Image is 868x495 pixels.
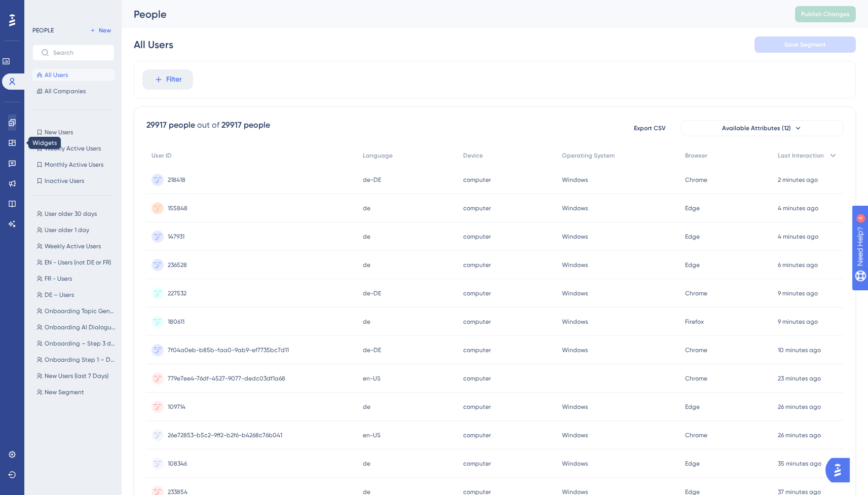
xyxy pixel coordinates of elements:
[624,120,675,136] button: Export CSV
[562,176,588,184] span: Windows
[32,126,115,138] button: New Users
[778,205,818,212] time: 4 minutes ago
[168,176,185,184] span: 218418
[778,460,821,467] time: 35 minutes ago
[32,224,121,236] button: User older 1 day
[685,318,704,326] span: Firefox
[685,403,700,411] span: Edge
[32,337,121,350] button: Onboarding – Step 3 done
[562,318,588,326] span: Windows
[778,318,818,325] time: 9 minutes ago
[754,36,856,53] button: Save Segment
[562,289,588,297] span: Windows
[778,261,818,269] time: 6 minutes ago
[363,460,370,468] span: de
[168,318,184,326] span: 180611
[463,318,491,326] span: computer
[45,242,101,250] span: Weekly Active Users
[562,346,588,354] span: Windows
[363,289,381,297] span: de-DE
[45,144,101,153] span: Weekly Active Users
[463,261,491,269] span: computer
[363,346,381,354] span: de-DE
[32,142,115,155] button: Weekly Active Users
[778,233,818,240] time: 4 minutes ago
[685,176,707,184] span: Chrome
[168,431,282,439] span: 26e72853-b5c2-9ff2-b2f6-b4268c76b041
[32,354,121,366] button: Onboarding Step 1 – Done
[32,386,121,398] button: New Segment
[685,460,700,468] span: Edge
[778,432,821,439] time: 26 minutes ago
[86,24,115,36] button: New
[70,5,73,13] div: 4
[32,208,121,220] button: User older 30 days
[778,176,818,183] time: 2 minutes ago
[168,204,187,212] span: 155848
[45,87,86,95] span: All Companies
[168,346,289,354] span: 7f04a0eb-b85b-faa0-9ab9-ef7735bc7d11
[45,307,117,315] span: Onboarding Topic Generated
[142,69,193,90] button: Filter
[45,258,111,266] span: EN - Users (not DE or FR)
[197,119,219,131] div: out of
[45,388,84,396] span: New Segment
[685,374,707,383] span: Chrome
[685,261,700,269] span: Edge
[363,403,370,411] span: de
[152,151,172,160] span: User ID
[463,233,491,241] span: computer
[168,460,187,468] span: 108346
[825,455,856,485] iframe: UserGuiding AI Assistant Launcher
[562,460,588,468] span: Windows
[463,403,491,411] span: computer
[146,119,195,131] div: 29917 people
[795,6,856,22] button: Publish Changes
[32,69,115,81] button: All Users
[685,431,707,439] span: Chrome
[363,176,381,184] span: de-DE
[32,305,121,317] button: Onboarding Topic Generated
[784,41,826,49] span: Save Segment
[363,318,370,326] span: de
[363,204,370,212] span: de
[363,151,393,160] span: Language
[363,431,381,439] span: en-US
[685,346,707,354] span: Chrome
[45,210,97,218] span: User older 30 days
[562,431,588,439] span: Windows
[463,460,491,468] span: computer
[45,339,117,348] span: Onboarding – Step 3 done
[168,233,184,241] span: 147931
[45,128,73,136] span: New Users
[32,85,115,97] button: All Companies
[463,176,491,184] span: computer
[32,273,121,285] button: FR - Users
[562,403,588,411] span: Windows
[45,291,74,299] span: DE – Users
[168,289,186,297] span: 227532
[463,346,491,354] span: computer
[778,347,821,354] time: 10 minutes ago
[45,161,103,169] span: Monthly Active Users
[778,375,821,382] time: 23 minutes ago
[166,73,182,86] span: Filter
[562,151,615,160] span: Operating System
[32,256,121,269] button: EN - Users (not DE or FR)
[45,226,89,234] span: User older 1 day
[778,290,818,297] time: 9 minutes ago
[32,175,115,187] button: Inactive Users
[168,403,185,411] span: 109714
[32,289,121,301] button: DE – Users
[778,151,824,160] span: Last Interaction
[463,431,491,439] span: computer
[363,233,370,241] span: de
[24,3,63,15] span: Need Help?
[32,159,115,171] button: Monthly Active Users
[634,124,666,132] span: Export CSV
[45,275,72,283] span: FR - Users
[45,372,108,380] span: New Users (last 7 Days)
[168,374,285,383] span: 779e7ee4-76df-4527-9077-dedc03df1a68
[562,261,588,269] span: Windows
[99,26,111,34] span: New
